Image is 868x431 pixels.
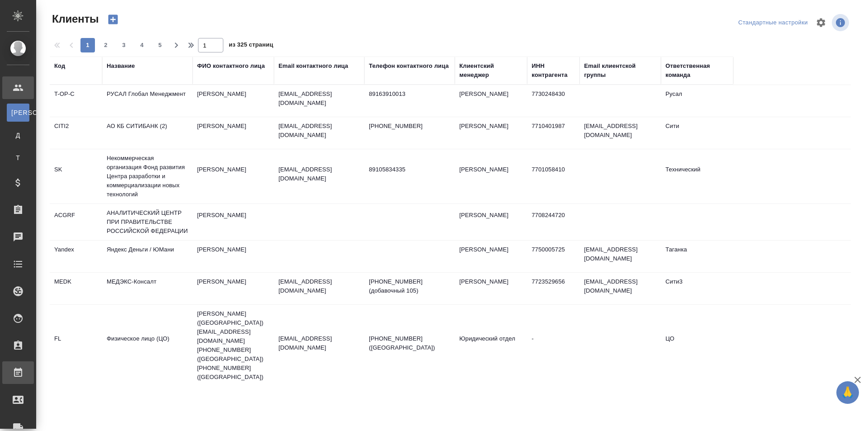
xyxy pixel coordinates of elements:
[117,38,131,52] button: 3
[197,62,265,71] div: ФИО контактного лица
[153,41,167,50] span: 5
[193,161,274,192] td: [PERSON_NAME]
[193,85,274,117] td: [PERSON_NAME]
[455,117,527,149] td: [PERSON_NAME]
[455,206,527,238] td: [PERSON_NAME]
[50,206,102,238] td: ACGRF
[459,62,523,80] div: Клиентский менеджер
[278,90,360,108] p: [EMAIL_ADDRESS][DOMAIN_NAME]
[278,277,360,295] p: [EMAIL_ADDRESS][DOMAIN_NAME]
[135,38,149,52] button: 4
[527,330,580,361] td: -
[50,330,102,361] td: FL
[50,85,102,117] td: T-OP-C
[7,126,29,144] a: Д
[11,153,25,162] span: Т
[455,161,527,192] td: [PERSON_NAME]
[527,85,580,117] td: 7730248430
[102,149,193,204] td: Некоммерческая организация Фонд развития Центра разработки и коммерциализации новых технологий
[736,16,810,30] div: split button
[153,38,167,52] button: 5
[661,273,733,304] td: Сити3
[11,131,25,140] span: Д
[527,161,580,192] td: 7701058410
[193,206,274,238] td: [PERSON_NAME]
[99,41,113,50] span: 2
[54,62,65,71] div: Код
[50,12,99,26] span: Клиенты
[50,241,102,272] td: Yandex
[107,62,135,71] div: Название
[527,117,580,149] td: 7710401987
[102,85,193,117] td: РУСАЛ Глобал Менеджмент
[840,383,855,402] span: 🙏
[50,273,102,304] td: MEDK
[135,41,149,50] span: 4
[661,117,733,149] td: Сити
[527,273,580,304] td: 7723529656
[102,273,193,304] td: МЕДЭКС-Консалт
[102,241,193,272] td: Яндекс Деньги / ЮМани
[455,330,527,361] td: Юридический отдел
[455,241,527,272] td: [PERSON_NAME]
[661,161,733,192] td: Технический
[278,165,360,183] p: [EMAIL_ADDRESS][DOMAIN_NAME]
[7,104,29,122] a: [PERSON_NAME]
[369,277,450,295] p: [PHONE_NUMBER] (добавочный 105)
[102,117,193,149] td: АО КБ СИТИБАНК (2)
[102,204,193,240] td: АНАЛИТИЧЕСКИЙ ЦЕНТР ПРИ ПРАВИТЕЛЬСТВЕ РОССИЙСКОЙ ФЕДЕРАЦИИ
[810,12,832,33] span: Настроить таблицу
[99,38,113,52] button: 2
[584,62,656,80] div: Email клиентской группы
[11,108,25,117] span: [PERSON_NAME]
[369,122,450,131] p: [PHONE_NUMBER]
[369,62,449,71] div: Телефон контактного лица
[580,117,661,149] td: [EMAIL_ADDRESS][DOMAIN_NAME]
[665,62,729,80] div: Ответственная команда
[7,149,29,167] a: Т
[532,62,575,80] div: ИНН контрагента
[117,41,131,50] span: 3
[661,85,733,117] td: Русал
[661,330,733,361] td: ЦО
[369,165,450,174] p: 89105834335
[832,14,851,31] span: Посмотреть информацию
[369,90,450,99] p: 89163910013
[527,241,580,272] td: 7750005725
[229,39,273,52] span: из 325 страниц
[455,85,527,117] td: [PERSON_NAME]
[661,241,733,272] td: Таганка
[193,241,274,272] td: [PERSON_NAME]
[50,117,102,149] td: CITI2
[580,241,661,272] td: [EMAIL_ADDRESS][DOMAIN_NAME]
[369,334,450,352] p: [PHONE_NUMBER] ([GEOGRAPHIC_DATA])
[193,273,274,304] td: [PERSON_NAME]
[50,161,102,192] td: SK
[455,273,527,304] td: [PERSON_NAME]
[278,122,360,140] p: [EMAIL_ADDRESS][DOMAIN_NAME]
[278,62,348,71] div: Email контактного лица
[102,12,124,27] button: Создать
[193,117,274,149] td: [PERSON_NAME]
[102,330,193,361] td: Физическое лицо (ЦО)
[278,334,360,352] p: [EMAIL_ADDRESS][DOMAIN_NAME]
[836,381,859,404] button: 🙏
[193,305,274,386] td: [PERSON_NAME] ([GEOGRAPHIC_DATA]) [EMAIL_ADDRESS][DOMAIN_NAME] [PHONE_NUMBER] ([GEOGRAPHIC_DATA])...
[580,273,661,304] td: [EMAIL_ADDRESS][DOMAIN_NAME]
[527,206,580,238] td: 7708244720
